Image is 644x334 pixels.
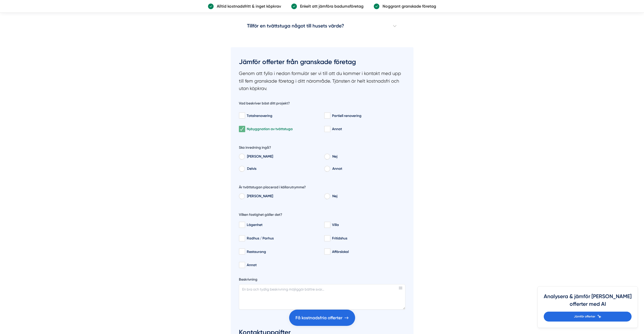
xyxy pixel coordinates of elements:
input: Nej [324,195,330,199]
input: Nybyggnation av tvättstuga [239,127,245,132]
h3: Jämför offerter från granskade företag [239,55,405,70]
a: Få kostnadsfria offerter [289,310,355,326]
label: Nej [330,193,405,201]
label: Delvis [244,165,320,173]
input: Annat [324,127,330,132]
span: Jämför offerter [574,314,595,319]
input: Ja [239,155,244,160]
span: Få kostnadsfria offerter [295,314,342,321]
input: Annat [239,263,245,268]
h4: Analysera & jämför [PERSON_NAME] offerter med AI [544,293,632,312]
input: Delvis [239,167,244,172]
p: Genom att fylla i nedan formulär ser vi till att du kommer i kontakt med upp till fem granskade f... [239,70,405,92]
p: Noggrant granskade företag [379,3,436,9]
h5: Vad beskriver bäst ditt projekt? [239,101,290,107]
input: Totalrenovering [239,113,245,118]
h4: Tillför en tvättstuga något till husets värde? [243,16,401,36]
label: Nej [330,153,405,161]
p: Alltid kostnadsfritt & inget köpkrav [214,3,281,9]
h5: Är tvättstugan placerad i källarutrymme? [239,185,306,191]
label: Beskrivning [239,277,405,283]
h5: Ska inredning ingå? [239,145,271,151]
input: Lägenhet [239,222,245,227]
input: Partiell renovering [324,113,330,118]
input: Restaurang [239,249,245,254]
input: Nej [324,155,330,160]
input: Ja [239,195,244,199]
h5: Vilken fastighet gäller det? [239,212,282,219]
input: Fritidshus [324,236,330,241]
label: [PERSON_NAME] [244,153,320,161]
input: Affärslokal [324,249,330,254]
label: Annat [330,165,405,173]
input: Villa [324,222,330,227]
a: Jämför offerter [544,312,632,322]
input: Radhus / Parhus [239,236,245,241]
p: Enkelt att jämföra badumsföretag [297,3,364,9]
label: [PERSON_NAME] [244,193,320,201]
input: Annat [324,167,330,172]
